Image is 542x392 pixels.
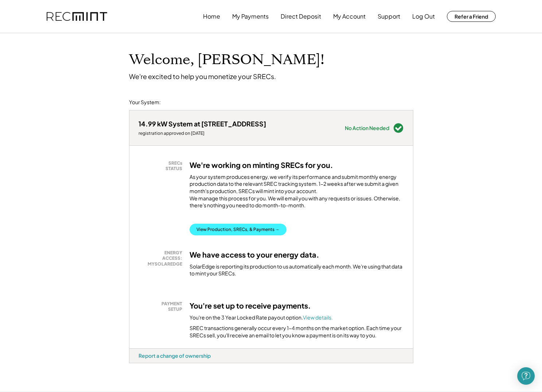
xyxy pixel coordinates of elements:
button: Direct Deposit [281,9,321,24]
h1: Welcome, [PERSON_NAME]! [129,51,324,68]
div: No Action Needed [345,125,389,130]
div: ENERGY ACCESS: MYSOLAREDGE [142,250,182,267]
button: My Account [333,9,366,24]
button: Home [203,9,220,24]
div: You're on the 3 Year Locked Rate payout option. [190,314,333,321]
div: As your system produces energy, we verify its performance and submit monthly energy production da... [190,173,404,213]
div: Open Intercom Messenger [517,367,535,385]
div: SREC transactions generally occur every 1-4 months on the market option. Each time your SRECs sel... [190,325,404,339]
div: PAYMENT SETUP [142,301,182,312]
div: Your System: [129,99,161,106]
img: recmint-logotype%403x.png [47,12,107,21]
div: hmy3tu94 - VA Distributed [129,363,155,366]
div: 14.99 kW System at [STREET_ADDRESS] [139,119,266,128]
h3: We have access to your energy data. [190,250,319,259]
div: SolarEdge is reporting its production to us automatically each month. We're using that data to mi... [190,263,404,277]
button: Log Out [412,9,435,24]
h3: You're set up to receive payments. [190,301,311,310]
h3: We're working on minting SRECs for you. [190,160,333,170]
div: registration approved on [DATE] [139,130,266,136]
a: View details. [303,314,333,321]
button: My Payments [232,9,269,24]
button: Support [378,9,400,24]
button: View Production, SRECs, & Payments → [190,224,286,235]
div: SRECs STATUS [142,160,182,172]
div: Report a change of ownership [139,352,211,359]
div: We're excited to help you monetize your SRECs. [129,72,276,81]
button: Refer a Friend [447,11,496,22]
